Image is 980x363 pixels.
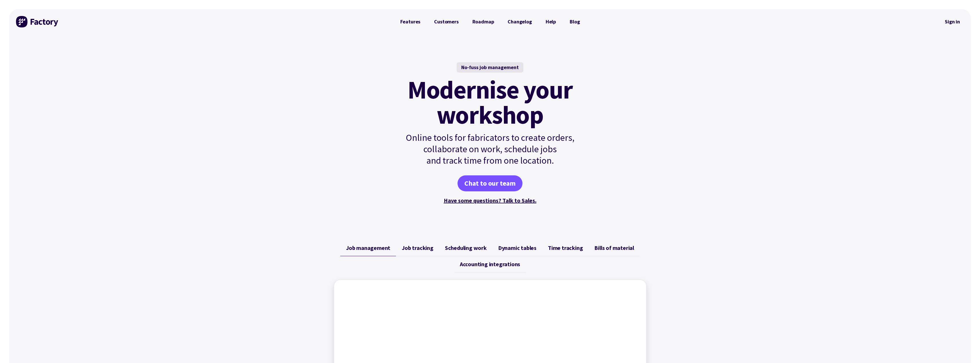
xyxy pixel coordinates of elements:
[393,16,587,27] nav: Primary Navigation
[594,244,634,251] span: Bills of material
[563,16,587,27] a: Blog
[393,16,427,27] a: Features
[460,261,520,268] span: Accounting integrations
[539,16,563,27] a: Help
[501,16,538,27] a: Changelog
[548,244,583,251] span: Time tracking
[445,244,487,251] span: Scheduling work
[941,15,964,28] a: Sign in
[393,132,587,166] p: Online tools for fabricators to create orders, collaborate on work, schedule jobs and track time ...
[458,175,522,191] a: Chat to our team
[444,197,536,204] a: Have some questions? Talk to Sales.
[941,15,964,28] nav: Secondary Navigation
[407,77,573,127] mark: Modernise your workshop
[346,244,390,251] span: Job management
[427,16,465,27] a: Customers
[466,16,501,27] a: Roadmap
[457,62,523,73] div: No-fuss job management
[16,16,59,27] img: Factory
[402,244,433,251] span: Job tracking
[498,244,536,251] span: Dynamic tables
